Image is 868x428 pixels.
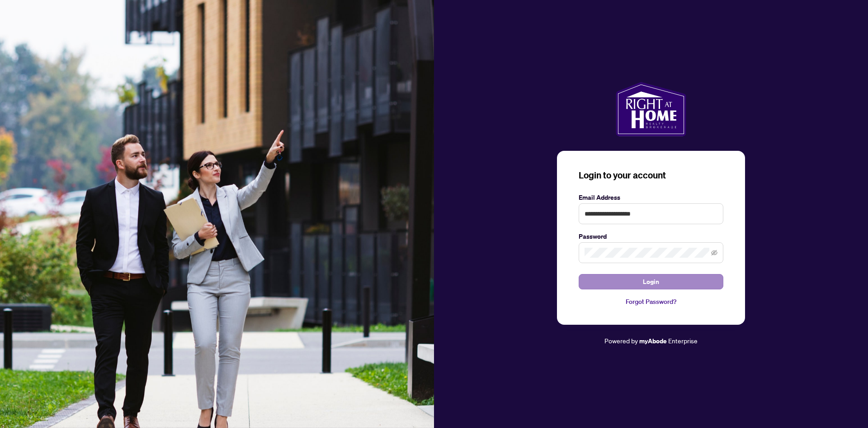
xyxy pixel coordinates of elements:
span: eye-invisible [711,250,717,256]
label: Email Address [579,192,723,202]
span: Enterprise [668,337,698,345]
span: Powered by [604,337,638,345]
button: Login [579,274,723,289]
span: Login [643,274,659,289]
a: Forgot Password? [579,297,723,307]
a: myAbode [639,336,667,346]
img: ma-logo [616,82,686,136]
label: Password [579,231,723,241]
h3: Login to your account [579,169,723,182]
